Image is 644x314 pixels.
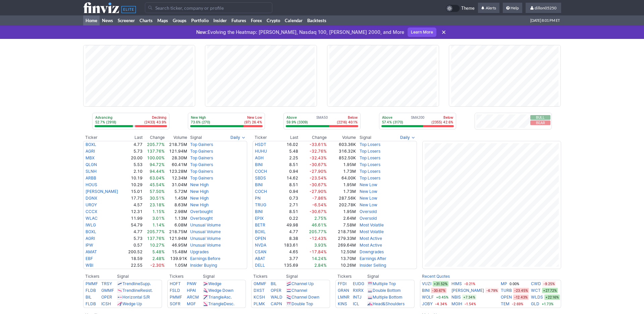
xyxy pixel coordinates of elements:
[310,175,327,180] span: -23.54%
[422,274,450,279] a: Recent Quotes
[275,222,299,228] td: 49.98
[208,288,233,293] a: Wedge Down
[255,216,264,221] a: EPIX
[254,288,265,293] a: DXST
[360,182,377,187] a: New Low
[353,288,364,293] a: RXRX
[271,281,277,286] a: BIL
[100,15,115,25] a: News
[150,189,165,194] span: 57.50%
[86,216,98,221] a: WLAC
[310,182,327,187] span: -30.67%
[305,15,329,25] a: Backtests
[86,149,95,154] a: AGRI
[381,115,454,125] div: SMA200
[286,115,358,125] div: SMA50
[255,149,267,154] a: HUHU
[275,202,299,208] td: 2.71
[275,215,299,222] td: 0.22
[83,15,100,25] a: Home
[254,301,265,306] a: PLMK
[255,229,266,234] a: BOXL
[196,29,208,35] span: New:
[122,281,151,286] a: TrendlineSupp.
[338,281,346,286] a: FFDI
[310,142,327,147] span: -33.61%
[190,169,213,174] a: Top Gainers
[125,148,143,155] td: 5.73
[170,288,180,293] a: FSLD
[327,181,356,188] td: 1.95M
[122,295,150,300] a: Horizontal S/R
[327,242,356,249] td: 269.64M
[275,228,299,235] td: 4.77
[255,236,266,241] a: OPEN
[170,15,189,25] a: Groups
[165,134,187,141] th: Volume
[86,175,96,180] a: ARBB
[125,195,143,202] td: 17.75
[101,281,112,286] a: TRSY
[314,243,327,248] span: 3.93%
[327,148,356,155] td: 316.32K
[137,15,155,25] a: Charts
[187,295,199,300] a: ARCM
[327,141,356,148] td: 603.36K
[275,181,299,188] td: 8.51
[451,294,461,301] a: NBIS
[535,5,556,10] span: dillon05250
[431,120,453,124] p: (2355) 42.6%
[275,161,299,168] td: 8.51
[255,169,267,174] a: COCH
[190,189,209,194] a: New High
[122,301,142,306] a: Wedge Up
[275,208,299,215] td: 8.51
[373,288,401,293] a: Double Bottom
[327,235,356,242] td: 279.33M
[310,169,327,174] span: -27.90%
[86,243,93,248] a: IPW
[125,228,143,235] td: 4.77
[86,281,98,286] a: PMMF
[501,294,512,301] a: OPEN
[275,235,299,242] td: 8.38
[165,175,187,181] td: 12.34M
[86,202,97,207] a: UROY
[327,155,356,161] td: 852.50K
[422,280,431,287] a: VUZI
[353,281,364,286] a: EUDG
[360,135,371,140] span: Signal
[312,222,327,227] span: 46.61%
[360,142,380,147] a: Top Losers
[229,134,247,141] button: Signals interval
[244,115,262,120] p: New Low
[190,222,221,227] a: Unusual Volume
[501,287,512,294] a: TURB
[150,196,165,201] span: 30.51%
[147,236,165,241] span: 137.76%
[360,155,380,160] a: Top Losers
[312,202,327,207] span: -6.54%
[310,189,327,194] span: -27.90%
[275,155,299,161] td: 2.25
[360,236,382,241] a: Most Active
[530,115,550,120] button: Bull
[144,115,166,120] p: Declining
[286,115,308,120] p: Above
[229,15,249,25] a: Futures
[165,141,187,148] td: 218.75M
[255,189,267,194] a: COCH
[86,182,97,187] a: HOUS
[382,115,403,120] p: Above
[86,236,95,241] a: AGRI
[531,294,543,301] a: WLDS
[165,161,187,168] td: 60.41M
[299,134,327,141] th: Change
[360,169,380,174] a: Top Losers
[125,175,143,181] td: 10.19
[190,175,213,180] a: Top Gainers
[271,301,282,306] a: CAPN
[451,301,462,307] a: MGIH
[165,228,187,235] td: 218.75M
